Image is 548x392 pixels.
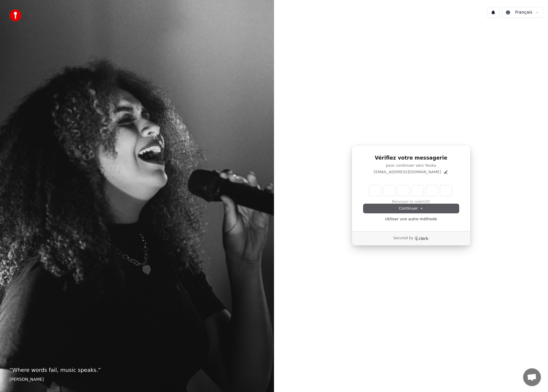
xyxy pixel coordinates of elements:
input: Digit 2 [383,185,395,196]
footer: [PERSON_NAME] [9,377,265,383]
input: Digit 5 [426,185,438,196]
button: Edit [443,170,448,174]
input: Digit 3 [398,185,409,196]
p: Secured by [393,236,413,241]
h1: Vérifiez votre messagerie [363,155,459,162]
p: [EMAIL_ADDRESS][DOMAIN_NAME] [374,169,441,175]
a: Clerk logo [414,236,429,240]
a: Utiliser une autre méthode [385,216,437,222]
a: Ouvrir le chat [523,368,541,386]
button: Continuer [363,204,459,213]
img: youka [9,9,21,21]
span: Continuer [399,206,423,211]
div: Verification code input [368,184,453,197]
p: pour continuer vers Youka [363,163,459,168]
input: Enter verification code. Digit 1 [369,185,381,196]
input: Digit 6 [440,185,452,196]
p: “ Where words fail, music speaks. ” [9,366,265,374]
input: Digit 4 [412,185,424,196]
